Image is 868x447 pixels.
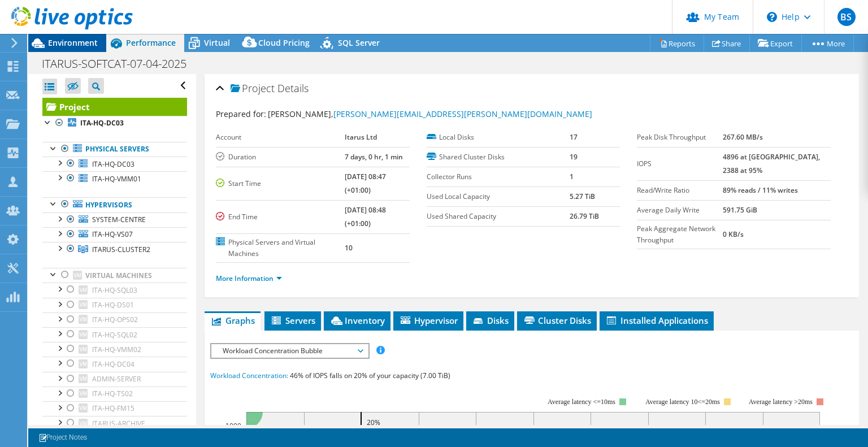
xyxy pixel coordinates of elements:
a: ITA-HQ-SQL02 [42,327,187,342]
text: 1000 [225,421,241,431]
a: SYSTEM-CENTRE [42,212,187,227]
span: ITA-HQ-OPS02 [92,315,138,324]
b: 267.60 MB/s [723,132,763,142]
label: Average Daily Write [637,205,723,216]
label: Shared Cluster Disks [427,151,570,163]
a: ITA-HQ-DC04 [42,357,187,371]
b: 0 KB/s [723,229,744,239]
a: More Information [216,274,282,283]
text: Average latency >20ms [749,398,813,406]
svg: \n [767,12,777,22]
b: [DATE] 08:47 (+01:00) [345,172,386,195]
span: Installed Applications [605,315,708,326]
a: Reports [650,34,704,52]
span: ADMIN-SERVER [92,374,141,384]
span: ITA-HQ-VMM02 [92,345,141,354]
span: Project [231,83,275,94]
a: Share [704,34,750,52]
a: ITA-HQ-DC03 [42,116,187,131]
span: ITA-HQ-VS07 [92,229,133,239]
b: 17 [570,132,578,142]
label: Account [216,132,345,143]
label: End Time [216,211,345,223]
a: ADMIN-SERVER [42,372,187,387]
a: Virtual Machines [42,268,187,283]
a: ITA-HQ-VMM01 [42,171,187,186]
span: Workload Concentration: [210,371,288,380]
b: ITA-HQ-DC03 [80,118,124,128]
span: [PERSON_NAME], [268,109,592,119]
b: 10 [345,243,353,253]
span: SYSTEM-CENTRE [92,215,146,224]
a: [PERSON_NAME][EMAIL_ADDRESS][PERSON_NAME][DOMAIN_NAME] [333,109,592,119]
label: Collector Runs [427,171,570,183]
span: Cluster Disks [523,315,591,326]
b: 7 days, 0 hr, 1 min [345,152,403,162]
tspan: Average latency 10<=20ms [645,398,720,406]
b: 4896 at [GEOGRAPHIC_DATA], 2388 at 95% [723,152,820,175]
a: ITA-HQ-OPS02 [42,313,187,327]
a: ITA-HQ-DC03 [42,157,187,171]
a: Hypervisors [42,197,187,212]
span: ITA-HQ-TS02 [92,389,133,398]
a: Project Notes [31,431,95,445]
span: ITA-HQ-VMM01 [92,174,141,184]
label: Duration [216,151,345,163]
span: Cloud Pricing [258,37,310,48]
span: Graphs [210,315,255,326]
span: Inventory [329,315,385,326]
label: Peak Disk Throughput [637,132,723,143]
span: Details [277,81,309,95]
a: ITA-HQ-DS01 [42,298,187,313]
label: IOPS [637,158,723,170]
b: 5.27 TiB [570,192,595,201]
span: Virtual [204,37,230,48]
text: 20% [367,418,380,427]
label: Used Shared Capacity [427,211,570,222]
label: Prepared for: [216,109,266,119]
a: ITA-HQ-VMM02 [42,342,187,357]
span: Hypervisor [399,315,458,326]
span: Environment [48,37,98,48]
span: ITA-HQ-SQL03 [92,285,137,295]
b: 19 [570,152,578,162]
span: ITA-HQ-DS01 [92,300,134,310]
span: 46% of IOPS falls on 20% of your capacity (7.00 TiB) [290,371,450,380]
a: ITARUS-ARCHIVE [42,416,187,431]
b: Itarus Ltd [345,132,377,142]
span: ITARUS-CLUSTER2 [92,245,150,254]
span: Disks [472,315,509,326]
span: ITA-HQ-FM15 [92,403,134,413]
h1: ITARUS-SOFTCAT-07-04-2025 [37,58,204,70]
span: ITA-HQ-DC03 [92,159,134,169]
span: ITA-HQ-SQL02 [92,330,137,340]
label: Used Local Capacity [427,191,570,202]
a: ITA-HQ-SQL03 [42,283,187,297]
label: Start Time [216,178,345,189]
label: Peak Aggregate Network Throughput [637,223,723,246]
label: Physical Servers and Virtual Machines [216,237,345,259]
tspan: Average latency <=10ms [548,398,615,406]
a: More [801,34,854,52]
b: [DATE] 08:48 (+01:00) [345,205,386,228]
span: Servers [270,315,315,326]
a: ITA-HQ-VS07 [42,227,187,242]
span: SQL Server [338,37,380,48]
span: Workload Concentration Bubble [217,344,362,358]
a: Physical Servers [42,142,187,157]
a: ITARUS-CLUSTER2 [42,242,187,257]
b: 26.79 TiB [570,211,599,221]
span: BS [837,8,856,26]
a: ITA-HQ-TS02 [42,387,187,401]
a: ITA-HQ-FM15 [42,401,187,416]
label: Read/Write Ratio [637,185,723,196]
span: ITA-HQ-DC04 [92,359,134,369]
label: Local Disks [427,132,570,143]
a: Export [749,34,802,52]
span: Performance [126,37,176,48]
b: 591.75 GiB [723,205,757,215]
b: 89% reads / 11% writes [723,185,798,195]
b: 1 [570,172,574,181]
a: Project [42,98,187,116]
span: ITARUS-ARCHIVE [92,419,145,428]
